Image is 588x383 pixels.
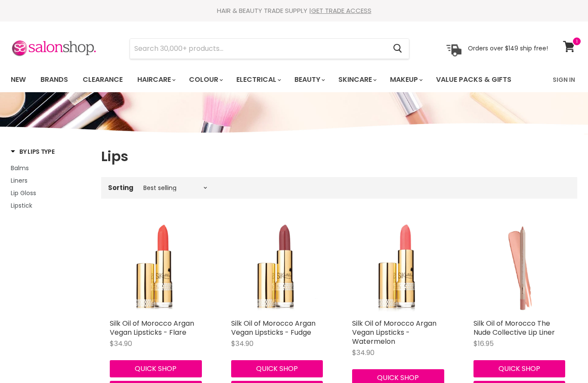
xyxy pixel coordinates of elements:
span: $34.90 [110,339,132,349]
a: Silk Oil of Morocco Argan Vegan Lipsticks - Fudge [231,318,316,337]
span: $34.90 [352,348,374,358]
h1: Lips [101,147,577,165]
span: $34.90 [231,339,254,349]
a: Colour [183,71,228,89]
a: Beauty [288,71,330,89]
a: Haircare [131,71,181,89]
img: Silk Oil of Morocco Argan Vegan Lipsticks - Flare [110,219,205,315]
img: Silk Oil of Morocco Argan Vegan Lipsticks - Fudge [231,219,327,315]
a: Brands [34,71,74,89]
input: Search [130,39,386,59]
ul: Main menu [4,67,533,92]
span: Balms [11,164,29,172]
button: Quick shop [110,360,202,377]
a: Lip Gloss [11,188,90,198]
a: Silk Oil of Morocco Argan Vegan Lipsticks - Watermelon [352,318,436,346]
a: Balms [11,163,90,173]
button: Quick shop [473,360,566,377]
a: Clearance [76,71,129,89]
form: Product [130,38,409,59]
a: Skincare [332,71,382,89]
img: Silk Oil of Morocco Argan Vegan Lipsticks - Watermelon [352,219,448,315]
h3: By Lips Type [11,147,55,156]
a: GET TRADE ACCESS [311,6,371,15]
a: Sign In [548,71,580,89]
a: Silk Oil of Morocco The Nude Collective Lip Liner [473,318,555,337]
a: Silk Oil of Morocco Argan Vegan Lipsticks - Flare [110,318,194,337]
a: Electrical [230,71,286,89]
img: Silk Oil of Morocco The Nude Collective Lip Liner [473,219,569,315]
span: Lip Gloss [11,189,36,197]
a: Lipstick [11,201,90,210]
a: Makeup [384,71,428,89]
p: Orders over $149 ship free! [468,44,548,52]
button: Search [386,39,409,59]
a: Value Packs & Gifts [430,71,518,89]
span: $16.95 [473,339,494,349]
span: Liners [11,176,28,185]
a: Liners [11,176,90,185]
button: Quick shop [231,360,323,377]
span: Lipstick [11,201,32,210]
label: Sorting [108,184,133,191]
a: New [4,71,32,89]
